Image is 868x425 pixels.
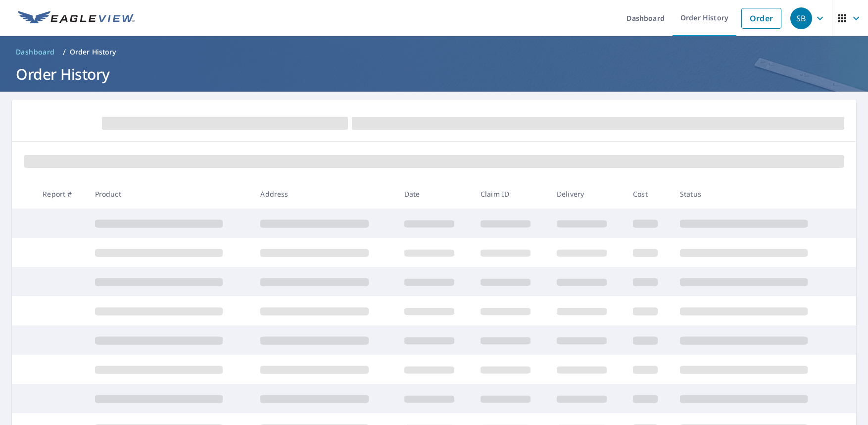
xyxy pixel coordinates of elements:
th: Cost [625,179,672,209]
nav: breadcrumb [12,44,856,60]
th: Claim ID [473,179,549,209]
th: Report # [35,179,87,209]
th: Product [87,179,253,209]
li: / [63,46,66,58]
a: Order [741,8,781,29]
h1: Order History [12,64,856,84]
p: Order History [70,47,116,57]
th: Address [252,179,396,209]
th: Delivery [549,179,625,209]
a: Dashboard [12,44,59,60]
th: Status [672,179,838,209]
div: SB [790,7,812,29]
span: Dashboard [16,47,55,57]
img: EV Logo [18,11,135,26]
th: Date [396,179,473,209]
